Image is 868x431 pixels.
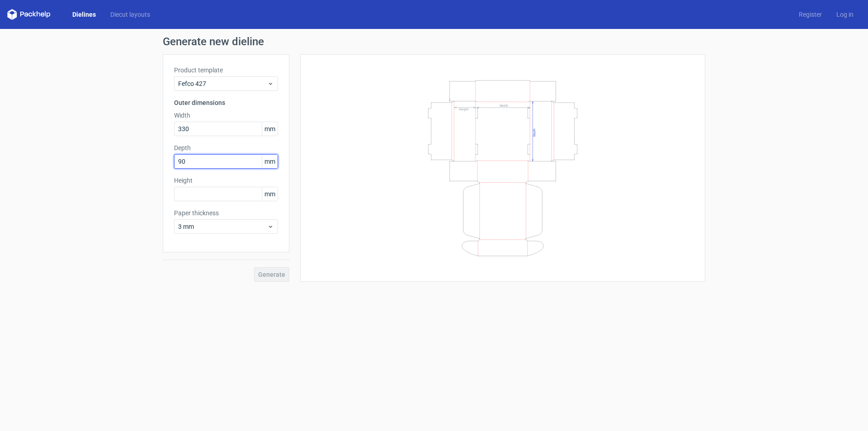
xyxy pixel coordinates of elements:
a: Register [792,10,829,19]
text: Width [500,103,508,107]
label: Product template [174,66,278,75]
span: mm [262,187,278,201]
a: Log in [829,10,861,19]
h1: Generate new dieline [163,36,705,47]
label: Width [174,111,278,120]
h3: Outer dimensions [174,98,278,107]
text: Depth [533,128,536,136]
a: Diecut layouts [103,10,157,19]
a: Dielines [65,10,103,19]
label: Depth [174,143,278,152]
span: Fefco 427 [178,79,267,88]
span: mm [262,122,278,136]
label: Height [174,176,278,185]
text: Height [459,107,468,111]
label: Paper thickness [174,208,278,218]
span: 3 mm [178,222,267,231]
span: mm [262,155,278,168]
